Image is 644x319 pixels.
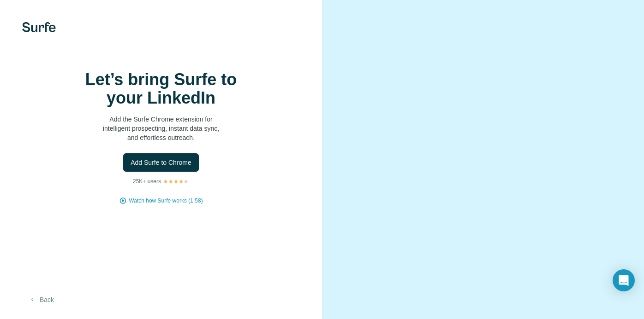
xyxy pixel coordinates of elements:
button: Back [22,291,60,308]
button: Watch how Surfe works (1:58) [129,197,203,205]
img: Surfe's logo [22,22,56,32]
p: 25K+ users [133,177,161,186]
p: Add the Surfe Chrome extension for intelligent prospecting, instant data sync, and effortless out... [69,115,253,142]
div: Open Intercom Messenger [613,269,635,291]
button: Add Surfe to Chrome [123,153,199,172]
h1: Let’s bring Surfe to your LinkedIn [69,70,253,107]
img: Rating Stars [163,179,189,184]
span: Add Surfe to Chrome [131,158,191,167]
